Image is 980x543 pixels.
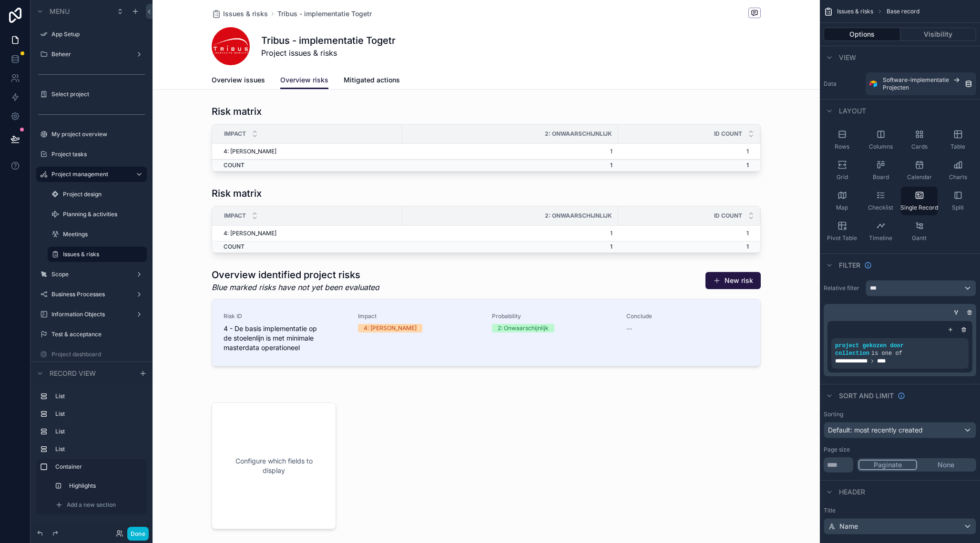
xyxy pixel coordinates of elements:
span: Cards [911,143,928,151]
span: Name [839,522,858,531]
span: Charts [949,173,967,181]
button: Checklist [862,187,899,215]
label: Data [824,80,862,88]
button: Paginate [858,460,917,470]
label: Issues & risks [63,251,141,258]
span: View [839,53,856,62]
button: Pivot Table [824,217,860,246]
button: Done [127,527,149,541]
span: Sort And Limit [839,391,894,401]
h1: Tribus - implementatie Togetr [261,34,396,47]
span: Board [873,173,889,181]
button: Single Record [901,187,938,215]
span: id COUNT [714,130,742,138]
span: Software-implementatie [883,76,949,84]
span: Checklist [868,204,893,211]
span: Map [836,204,848,211]
label: Relative filter [824,284,862,292]
label: Project management [51,171,128,178]
span: Grid [837,173,848,181]
button: Map [824,187,860,215]
label: List [55,428,143,435]
button: Charts [939,156,976,185]
span: Menu [50,7,70,16]
td: COUNT [212,160,402,171]
td: 1 [402,241,618,252]
a: Project design [63,191,145,198]
span: Projecten [883,84,909,91]
button: Cards [901,126,938,154]
label: Title [824,507,976,514]
a: Tribus - implementatie Togetr [277,9,372,19]
label: Test & acceptance [51,331,145,338]
label: Beheer [51,50,132,58]
span: id COUNT [714,212,742,220]
button: Table [939,126,976,154]
label: Planning & activities [63,211,145,218]
span: Issues & risks [837,8,873,15]
label: Business Processes [51,291,132,298]
label: Container [55,463,143,471]
label: My project overview [51,131,145,138]
button: Options [824,28,900,41]
label: Meetings [63,231,145,238]
span: Columns [869,143,893,151]
span: Issues & risks [223,9,268,19]
a: Mitigated actions [344,71,400,90]
td: COUNT [212,241,402,252]
a: Overview issues [212,71,265,90]
button: Name [824,518,976,534]
label: Sorting [824,411,843,418]
a: Software-implementatieProjecten [866,72,976,95]
label: Page size [824,446,850,453]
span: Single Record [900,204,938,211]
button: Split [939,187,976,215]
label: Highlights [69,482,141,490]
a: Project tasks [51,151,145,158]
span: Filter [839,261,860,270]
button: Gantt [901,217,938,246]
span: Base record [887,8,919,15]
label: List [55,410,143,418]
span: Split [952,204,964,211]
span: Default: most recently created [828,426,923,434]
span: is one of [871,350,902,357]
span: 2: Onwaarschijnlijk [545,212,612,220]
label: Scope [51,271,132,278]
span: Table [950,143,965,151]
span: Mitigated actions [344,75,400,85]
div: scrollable content [31,384,153,524]
button: Grid [824,156,860,185]
label: Project dashboard [51,351,145,358]
label: App Setup [51,30,145,38]
span: Impact [224,130,246,138]
a: Information Objects [51,311,132,318]
a: Issues & risks [212,9,268,19]
button: Default: most recently created [824,422,976,438]
span: project gekozen door collection [835,342,904,357]
button: Board [862,156,899,185]
td: 1 [618,160,760,171]
button: Calendar [901,156,938,185]
button: Visibility [900,28,977,41]
span: Add a new section [67,501,116,509]
label: Select project [51,90,145,98]
span: Project issues & risks [261,47,396,59]
button: Timeline [862,217,899,246]
span: Layout [839,106,866,116]
td: 1 [402,160,618,171]
button: None [917,460,975,470]
td: 1 [618,241,760,252]
span: Overview issues [212,75,265,85]
span: Pivot Table [827,234,857,242]
span: Header [839,487,865,497]
a: Overview risks [280,71,328,90]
